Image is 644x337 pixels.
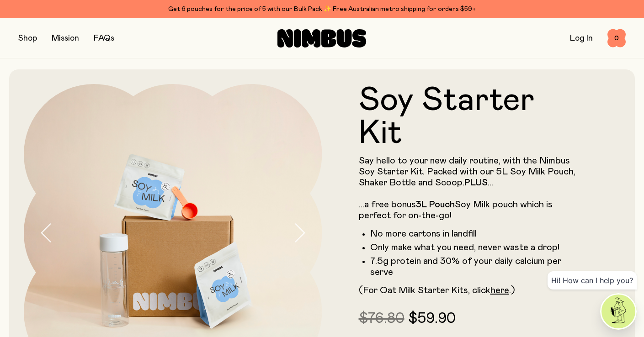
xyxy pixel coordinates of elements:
span: $59.90 [408,311,456,326]
strong: Pouch [429,200,455,209]
a: here [490,286,509,295]
button: 0 [607,29,626,47]
a: Log In [570,34,593,42]
div: Get 6 pouches for the price of 5 with our Bulk Pack ✨ Free Australian metro shipping for orders $59+ [18,4,626,15]
a: FAQs [94,34,114,42]
a: Mission [52,34,79,42]
li: No more cartons in landfill [370,228,584,239]
strong: PLUS [464,178,488,187]
span: .) [509,286,515,295]
div: Hi! How can I help you? [548,271,637,290]
li: Only make what you need, never waste a drop! [370,242,584,253]
strong: 3L [416,200,427,209]
h1: Soy Starter Kit [359,84,584,150]
span: $76.80 [359,311,404,326]
span: (For Oat Milk Starter Kits, click [359,286,490,295]
li: 7.5g protein and 30% of your daily calcium per serve [370,256,584,278]
p: Say hello to your new daily routine, with the Nimbus Soy Starter Kit. Packed with our 5L Soy Milk... [359,155,584,221]
img: agent [601,295,635,328]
